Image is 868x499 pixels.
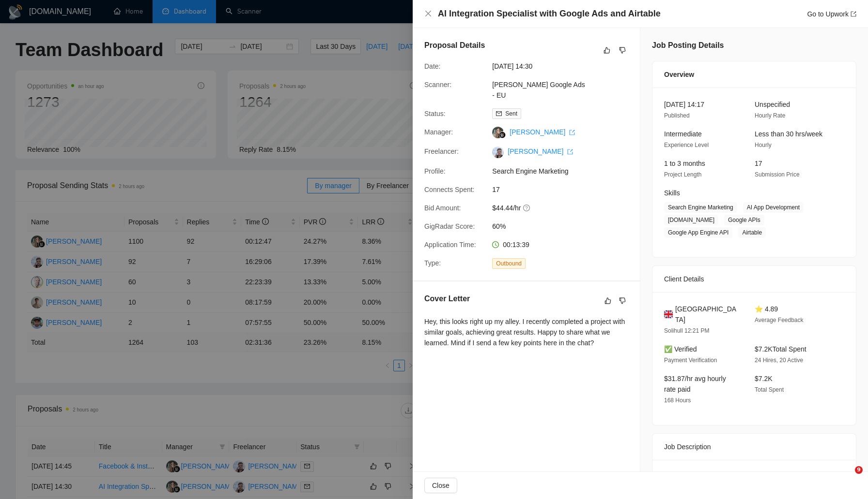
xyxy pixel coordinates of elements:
[496,111,502,117] span: mail
[851,11,856,17] span: export
[492,81,585,99] a: [PERSON_NAME] Google Ads - EU
[664,215,718,225] span: [DOMAIN_NAME]
[424,241,476,249] span: Application Time:
[523,204,531,212] span: question-circle
[664,171,701,178] span: Project Length
[664,142,709,148] span: Experience Level
[743,202,804,213] span: AI App Development
[492,241,499,248] span: clock-circle
[664,160,705,167] span: 1 to 3 months
[424,186,475,193] span: Connects Spent:
[755,101,790,108] span: Unspecified
[755,112,785,119] span: Hourly Rate
[664,345,697,353] span: ✅ Verified
[855,466,863,474] span: 9
[604,46,610,54] span: like
[664,69,694,80] span: Overview
[424,128,453,136] span: Manager:
[664,375,726,393] span: $31.87/hr avg hourly rate paid
[664,266,844,292] div: Client Details
[664,202,737,213] span: Search Engine Marketing
[755,375,773,382] span: $7.2K
[755,357,803,364] span: 24 Hires, 20 Active
[492,147,504,158] img: c1AccpU0r5eTAMyEJsuISipwjq7qb2Kar6-KqnmSvKGuvk5qEoKhuKfg-uT9402ECS
[755,130,822,138] span: Less than 30 hrs/week
[492,221,637,232] span: 60%
[835,466,858,489] iframe: Intercom live chat
[755,317,804,323] span: Average Feedback
[508,147,573,155] a: [PERSON_NAME] export
[617,295,628,307] button: dislike
[664,434,844,460] div: Job Description
[505,110,517,117] span: Sent
[601,44,613,56] button: like
[567,149,573,155] span: export
[424,478,457,493] button: Close
[755,142,772,148] span: Hourly
[617,44,628,56] button: dislike
[602,295,614,307] button: like
[510,128,575,136] a: [PERSON_NAME] export
[424,316,628,348] div: Hey, this looks right up my alley. I recently completed a project with similar goals, achieving g...
[424,167,446,175] span: Profile:
[569,130,575,135] span: export
[664,327,709,334] span: Solihull 12:21 PM
[424,110,446,117] span: Status:
[738,227,766,238] span: Airtable
[492,258,526,269] span: Outbound
[664,101,704,108] span: [DATE] 14:17
[664,227,732,238] span: Google App Engine API
[503,241,529,249] span: 00:13:39
[492,166,637,176] span: Search Engine Marketing
[619,297,626,305] span: dislike
[664,112,690,119] span: Published
[438,8,661,20] h4: AI Integration Specialist with Google Ads and Airtable
[664,357,717,364] span: Payment Verification
[424,81,451,88] span: Scanner:
[675,304,739,325] span: [GEOGRAPHIC_DATA]
[492,61,637,72] span: [DATE] 14:30
[664,189,680,197] span: Skills
[424,40,485,51] h5: Proposal Details
[755,305,778,313] span: ⭐ 4.89
[432,480,449,491] span: Close
[664,130,702,138] span: Intermediate
[424,62,440,70] span: Date:
[755,345,806,353] span: $7.2K Total Spent
[724,215,764,225] span: Google APIs
[492,203,637,213] span: $44.44/hr
[664,397,691,404] span: 168 Hours
[424,10,432,18] button: Close
[424,259,441,267] span: Type:
[424,10,432,17] span: close
[807,10,856,18] a: Go to Upworkexport
[424,204,461,212] span: Bid Amount:
[755,160,762,167] span: 17
[424,147,459,155] span: Freelancer:
[619,46,626,54] span: dislike
[424,293,470,305] h5: Cover Letter
[424,222,475,230] span: GigRadar Score:
[755,386,784,393] span: Total Spent
[604,297,611,305] span: like
[755,171,800,178] span: Submission Price
[492,184,637,195] span: 17
[499,132,506,138] img: gigradar-bm.png
[664,309,673,320] img: 🇬🇧
[652,40,724,51] h5: Job Posting Details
